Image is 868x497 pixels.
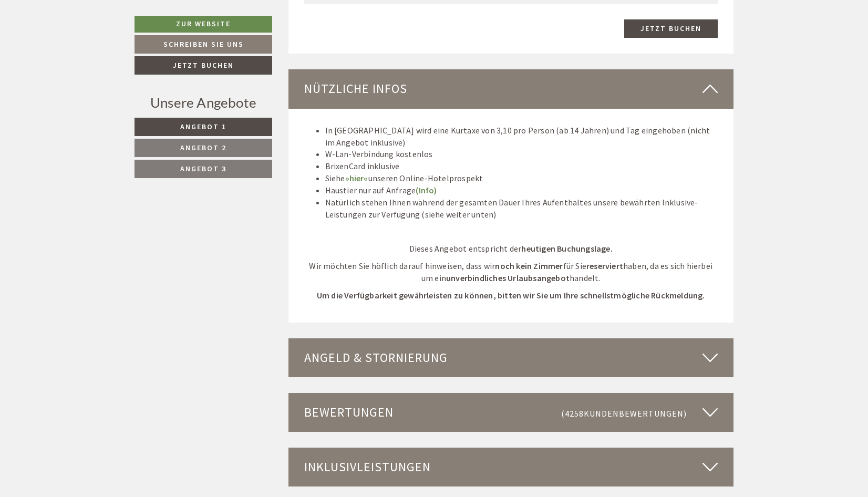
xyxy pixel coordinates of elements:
[416,185,437,195] a: (Info)
[561,408,687,419] small: (4258 )
[135,16,272,33] a: Zur Website
[304,243,718,255] p: Dieses Angebot entspricht der
[495,261,563,271] strong: noch kein Zimmer
[325,196,718,221] li: Natürlich stehen Ihnen während der gesamten Dauer Ihres Aufenthaltes unsere bewährten Inklusive-L...
[325,184,718,196] li: Haustier nur auf Anfrage
[345,173,368,183] a: »hier«
[188,8,226,26] div: [DATE]
[180,164,226,173] span: Angebot 3
[351,277,414,295] button: Senden
[304,260,718,284] p: Wir möchten Sie höflich darauf hinweisen, dass wir für Sie haben, da es sich hierbei um ein handelt.
[288,448,734,486] div: Inklusivleistungen
[325,160,718,172] li: BrixenCard inklusive
[446,273,570,283] strong: unverbindliches Urlaubsangebot
[16,31,167,39] div: [GEOGRAPHIC_DATA]
[317,290,705,301] strong: Um die Verfügbarkeit gewährleisten zu können, bitten wir Sie um Ihre schnellstmögliche Rückmeldung.
[624,19,718,38] a: Jetzt buchen
[135,35,272,54] a: Schreiben Sie uns
[135,93,272,112] div: Unsere Angebote
[8,29,172,61] div: Guten Tag, wie können wir Ihnen helfen?
[180,143,226,152] span: Angebot 2
[16,51,167,59] small: 09:56
[288,69,734,108] div: Nützliche Infos
[288,393,734,432] div: Bewertungen
[325,125,718,149] li: In [GEOGRAPHIC_DATA] wird eine Kurtaxe von 3,10 pro Person (ab 14 Jahren) und Tag eingehoben (nic...
[586,261,623,271] strong: reserviert
[325,148,718,160] li: W-Lan-Verbindung kostenlos
[288,338,734,377] div: Angeld & Stornierung
[521,243,612,254] strong: heutigen Buchungslage.
[584,408,684,419] span: Kundenbewertungen
[180,122,226,131] span: Angebot 1
[325,172,718,184] li: Siehe unseren Online-Hotelprospekt
[135,56,272,75] a: Jetzt buchen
